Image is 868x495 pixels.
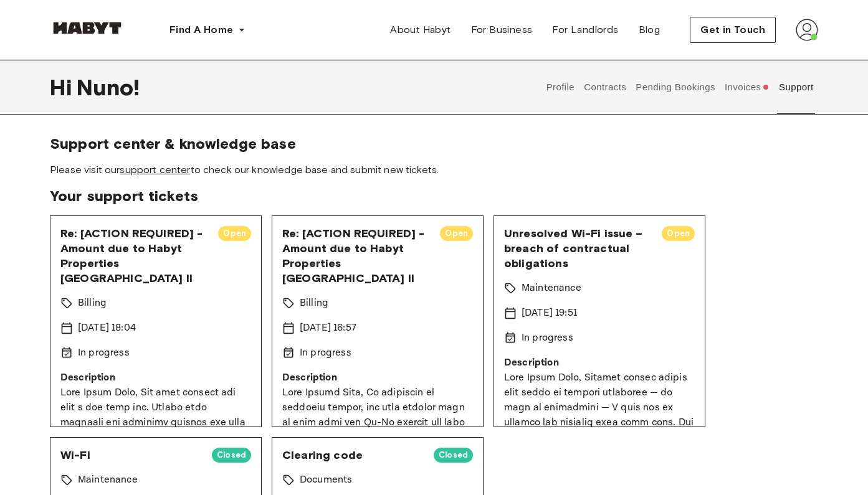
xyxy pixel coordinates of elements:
span: Open [662,227,695,240]
img: Habyt [50,22,125,34]
p: Description [504,356,695,370]
div: user profile tabs [541,60,818,115]
p: [DATE] 18:04 [78,321,136,336]
img: avatar [796,19,818,41]
span: Blog [639,22,661,37]
span: For Business [471,22,533,37]
span: Nuno ! [77,74,140,100]
a: About Habyt [380,17,460,42]
span: Open [440,227,473,240]
span: Wi-Fi [60,448,202,463]
button: Find A Home [160,17,255,42]
span: For Landlords [552,22,618,37]
p: Billing [300,296,328,311]
a: support center [120,164,190,176]
p: Billing [78,296,107,311]
a: Blog [629,17,670,42]
a: For Landlords [542,17,628,42]
p: In progress [522,331,573,346]
span: Re: [ACTION REQUIRED] - Amount due to Habyt Properties [GEOGRAPHIC_DATA] II [60,226,208,286]
span: Re: [ACTION REQUIRED] - Amount due to Habyt Properties [GEOGRAPHIC_DATA] II [282,226,430,286]
span: Clearing code [282,448,424,463]
button: Support [777,60,815,115]
p: [DATE] 16:57 [300,321,356,336]
p: Maintenance [78,473,138,488]
span: Closed [434,449,473,461]
span: Your support tickets [50,187,818,205]
span: Hi [50,74,77,100]
span: About Habyt [390,22,451,37]
span: Find A Home [169,22,233,37]
p: [DATE] 19:51 [522,306,577,321]
button: Invoices [723,60,771,115]
p: Description [282,370,473,385]
p: Documents [300,473,352,488]
p: In progress [300,346,351,361]
span: Support center & knowledge base [50,134,818,153]
button: Get in Touch [690,17,776,43]
p: Description [60,370,251,385]
span: Please visit our to check our knowledge base and submit new tickets. [50,163,818,177]
button: Profile [545,60,576,115]
button: Pending Bookings [634,60,717,115]
p: Maintenance [522,281,581,296]
span: Open [218,227,251,240]
span: Get in Touch [700,22,765,37]
span: Unresolved Wi-Fi issue – breach of contractual obligations [504,226,652,271]
a: For Business [461,17,543,42]
button: Contracts [583,60,628,115]
span: Closed [212,449,251,461]
p: In progress [78,346,130,361]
